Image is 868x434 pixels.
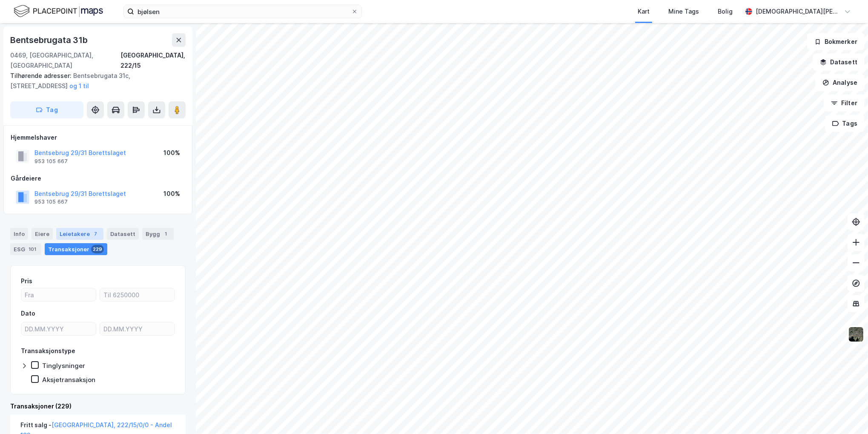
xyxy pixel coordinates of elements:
div: 229 [91,245,104,253]
div: Hjemmelshaver [11,132,185,143]
div: Bolig [718,6,733,17]
button: Bokmerker [807,33,865,50]
div: Dato [21,308,35,319]
div: Bentsebrugata 31b [10,33,89,47]
img: logo.f888ab2527a4732fd821a326f86c7f29.svg [14,4,103,19]
div: Aksjetransaksjon [42,376,95,384]
span: Tilhørende adresser: [10,72,73,79]
input: Søk på adresse, matrikkel, gårdeiere, leietakere eller personer [134,5,351,18]
button: Filter [824,95,865,112]
div: Transaksjonstype [21,346,75,356]
iframe: Chat Widget [825,393,868,434]
button: Datasett [813,54,865,71]
div: 1 [162,230,170,238]
div: Bentsebrugata 31c, [STREET_ADDRESS] [10,71,179,91]
div: 7 [92,230,100,238]
input: Fra [21,288,96,301]
div: Tinglysninger [42,362,85,370]
img: 9k= [848,326,864,342]
div: Info [10,228,28,240]
div: Eiere [32,228,53,240]
div: 0469, [GEOGRAPHIC_DATA], [GEOGRAPHIC_DATA] [10,50,120,71]
div: [GEOGRAPHIC_DATA], 222/15 [120,50,186,71]
div: 953 105 667 [34,158,68,165]
input: Til 6250000 [100,288,175,301]
div: 101 [27,245,38,253]
button: Tags [825,115,865,132]
div: 100% [163,189,180,199]
div: [DEMOGRAPHIC_DATA][PERSON_NAME] [756,6,841,17]
div: Bygg [142,228,174,240]
div: Mine Tags [668,6,699,17]
div: Leietakere [56,228,103,240]
div: Pris [21,276,32,286]
div: Transaksjoner [45,243,107,255]
div: Datasett [107,228,139,240]
div: Kart [638,6,650,17]
button: Tag [10,101,83,118]
input: DD.MM.YYYY [21,322,96,335]
div: 100% [163,148,180,158]
input: DD.MM.YYYY [100,322,175,335]
div: Transaksjoner (229) [10,401,186,411]
div: ESG [10,243,41,255]
div: 953 105 667 [34,198,68,205]
button: Analyse [815,74,865,91]
div: Gårdeiere [11,173,185,184]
